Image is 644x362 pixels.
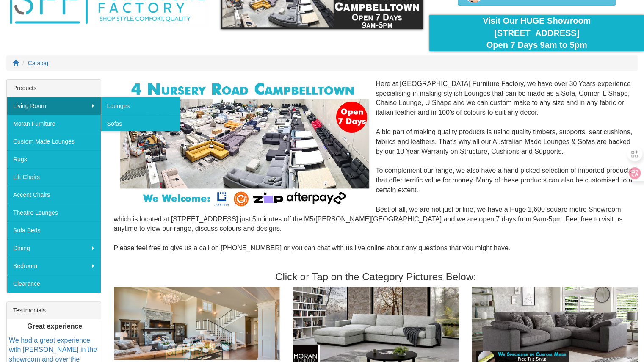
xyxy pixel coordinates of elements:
[436,15,638,51] div: Visit Our HUGE Showroom [STREET_ADDRESS] Open 7 Days 9am to 5pm
[101,115,180,133] a: Sofas
[7,97,101,115] a: Living Room
[7,150,101,168] a: Rugs
[7,80,101,97] div: Products
[120,79,370,209] img: Corner Modular Lounges
[7,186,101,204] a: Accent Chairs
[27,323,82,330] b: Great experience
[7,239,101,257] a: Dining
[7,221,101,239] a: Sofa Beds
[7,115,101,133] a: Moran Furniture
[101,97,180,115] a: Lounges
[7,257,101,275] a: Bedroom
[7,302,101,319] div: Testimonials
[114,287,280,360] img: Living Room
[114,271,638,282] h3: Click or Tap on the Category Pictures Below:
[7,168,101,186] a: Lift Chairs
[7,275,101,293] a: Clearance
[7,204,101,221] a: Theatre Lounges
[7,133,101,150] a: Custom Made Lounges
[114,79,638,263] div: Here at [GEOGRAPHIC_DATA] Furniture Factory, we have over 30 Years experience specialising in mak...
[28,60,48,66] a: Catalog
